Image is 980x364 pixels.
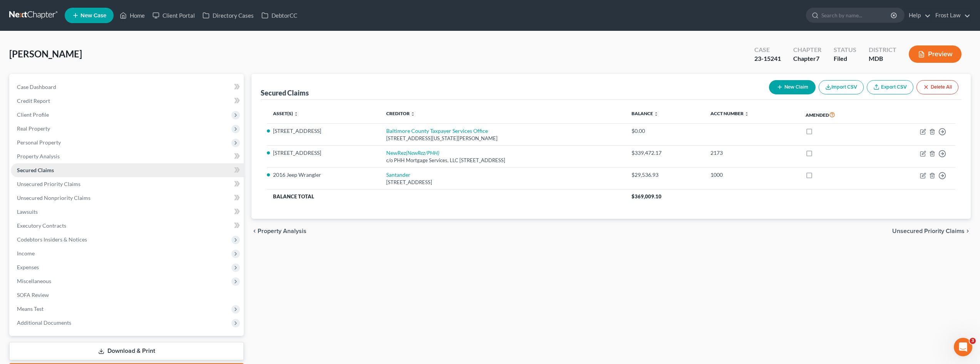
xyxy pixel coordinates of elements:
span: $369,009.10 [632,193,662,200]
div: District [869,45,896,54]
span: Credit Report [17,97,50,104]
li: [STREET_ADDRESS] [273,149,374,157]
button: Delete All [916,80,958,94]
div: $339,472.17 [632,149,698,157]
a: Frost Law [931,8,970,22]
a: Home [116,8,149,22]
li: 2016 Jeep Wrangler [273,171,374,179]
div: 2173 [710,149,793,157]
button: Unsecured Priority Claims chevron_right [892,228,971,234]
div: [STREET_ADDRESS][US_STATE][PERSON_NAME] [386,135,619,142]
a: Lawsuits [11,205,244,219]
div: MDB [869,54,896,63]
span: Personal Property [17,139,61,146]
button: chevron_left Property Analysis [251,228,307,234]
th: Balance Total [267,190,625,203]
span: Property Analysis [258,228,307,234]
span: Income [17,250,35,257]
button: Preview [909,45,962,63]
iframe: Intercom live chat [954,338,972,356]
i: chevron_right [965,228,971,234]
a: Santander [386,171,410,178]
span: Expenses [17,264,39,270]
i: chevron_left [251,228,258,234]
span: Unsecured Priority Claims [892,228,965,234]
div: $0.00 [632,127,698,135]
a: Credit Report [11,94,244,108]
a: Directory Cases [199,8,258,22]
span: Secured Claims [17,167,54,173]
span: Means Test [17,305,44,312]
span: Codebtors Insiders & Notices [17,236,87,243]
i: unfold_more [294,112,298,116]
div: Chapter [793,45,821,54]
span: Miscellaneous [17,278,51,284]
a: Export CSV [867,80,913,94]
span: Lawsuits [17,208,38,215]
i: unfold_more [410,112,415,116]
input: Search by name... [821,8,892,22]
span: Unsecured Nonpriority Claims [17,195,90,201]
a: Baltimore County Taxpayer Services Office [386,127,488,134]
div: c/o PHH Mortgage Services, LLC [STREET_ADDRESS] [386,157,619,164]
div: Status [834,45,856,54]
span: Client Profile [17,111,49,118]
a: Executory Contracts [11,219,244,233]
i: (NewRez/PHH) [406,149,439,156]
button: New Claim [769,80,816,94]
div: Case [754,45,781,54]
div: Secured Claims [261,88,309,97]
a: Case Dashboard [11,80,244,94]
th: Amended [799,106,878,124]
a: Property Analysis [11,149,244,163]
span: Property Analysis [17,153,60,159]
div: [STREET_ADDRESS] [386,179,619,186]
a: Acct Number unfold_more [710,111,749,116]
span: SOFA Review [17,292,49,298]
div: 1000 [710,171,793,179]
a: Unsecured Priority Claims [11,177,244,191]
span: [PERSON_NAME] [9,48,82,59]
span: Additional Documents [17,319,71,326]
span: Real Property [17,125,50,132]
span: Case Dashboard [17,84,56,90]
div: Filed [834,54,856,63]
a: Creditor unfold_more [386,111,415,116]
span: 3 [970,338,976,344]
span: Unsecured Priority Claims [17,181,80,187]
a: NewRez(NewRez/PHH) [386,149,439,156]
a: Balance unfold_more [632,111,658,116]
i: unfold_more [744,112,749,116]
div: Chapter [793,54,821,63]
span: 7 [816,55,819,62]
a: Client Portal [149,8,199,22]
span: New Case [80,13,106,18]
li: [STREET_ADDRESS] [273,127,374,135]
a: Help [905,8,931,22]
div: 23-15241 [754,54,781,63]
div: $29,536.93 [632,171,698,179]
a: SOFA Review [11,288,244,302]
span: Executory Contracts [17,222,66,229]
a: DebtorCC [258,8,301,22]
a: Unsecured Nonpriority Claims [11,191,244,205]
button: Import CSV [819,80,864,94]
i: unfold_more [654,112,658,116]
a: Secured Claims [11,163,244,177]
a: Asset(s) unfold_more [273,111,298,116]
a: Download & Print [9,342,244,360]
